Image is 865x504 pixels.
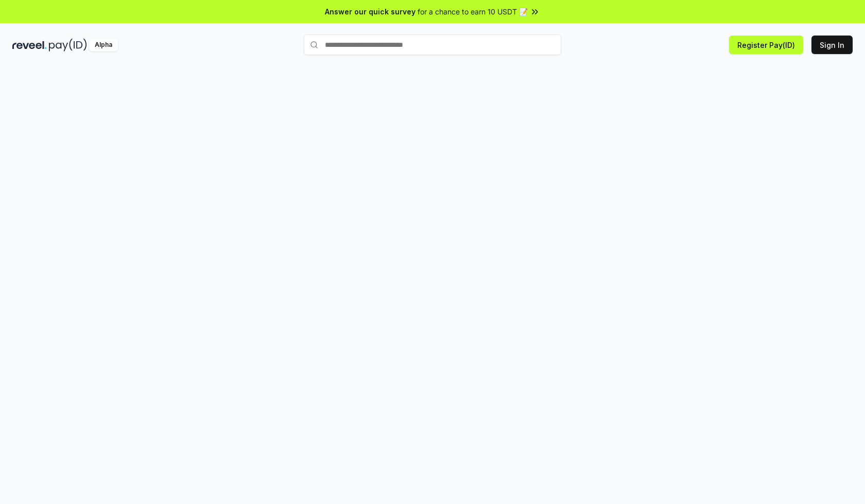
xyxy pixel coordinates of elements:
[12,39,47,51] img: reveel_dark
[49,39,87,51] img: pay_id
[811,36,853,54] button: Sign In
[89,39,118,51] div: Alpha
[418,6,528,17] span: for a chance to earn 10 USDT 📝
[325,6,416,17] span: Answer our quick survey
[729,36,803,54] button: Register Pay(ID)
